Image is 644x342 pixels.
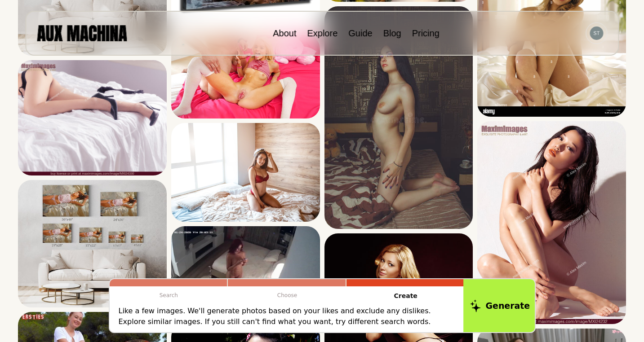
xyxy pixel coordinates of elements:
p: Like a few images. We'll generate photos based on your likes and exclude any dislikes. Explore si... [119,306,456,327]
img: Search result [18,60,167,175]
img: Avatar [590,26,603,40]
a: About [273,28,296,38]
img: Search result [171,35,320,118]
img: Search result [18,180,167,307]
p: Choose [228,286,346,304]
a: Blog [383,28,401,38]
p: Search [110,286,228,304]
button: Generate [463,278,537,333]
a: Guide [348,28,372,38]
a: Pricing [412,28,440,38]
p: Create [346,286,465,306]
img: Search result [324,6,473,229]
img: Search result [171,123,320,222]
img: Search result [477,121,626,324]
a: Explore [307,28,338,38]
img: AUX MACHINA [37,25,127,41]
img: Search result [171,226,320,319]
